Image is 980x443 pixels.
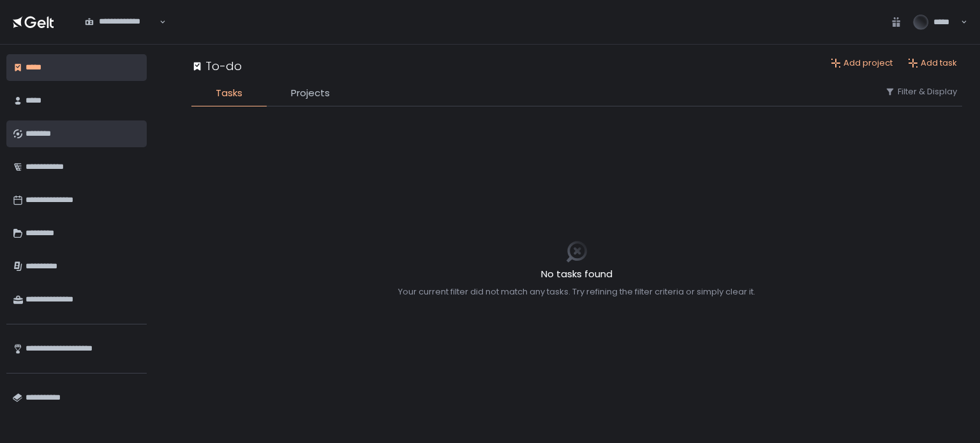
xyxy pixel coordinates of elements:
[398,267,755,282] h2: No tasks found
[291,86,330,101] span: Projects
[77,9,166,36] div: Search for option
[398,286,755,298] div: Your current filter did not match any tasks. Try refining the filter criteria or simply clear it.
[191,57,242,75] div: To-do
[216,86,242,101] span: Tasks
[908,57,957,69] button: Add task
[885,86,957,98] button: Filter & Display
[831,57,893,69] button: Add project
[85,27,158,40] input: Search for option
